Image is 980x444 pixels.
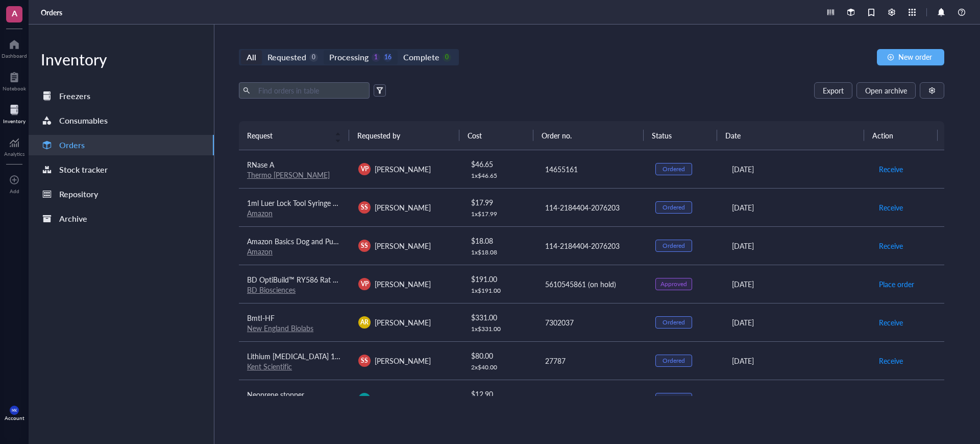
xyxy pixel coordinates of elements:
div: 27787 [545,355,639,366]
div: 5610545861 (on hold) [545,278,639,290]
span: [PERSON_NAME] [375,279,431,289]
button: Receive [878,314,903,331]
div: $ 12.90 [471,388,528,400]
a: Amazon [247,246,273,256]
a: Orders [41,8,64,17]
div: 7302037 [545,317,639,328]
span: [DEMOGRAPHIC_DATA][PERSON_NAME] [375,394,508,404]
div: Inventory [3,118,26,124]
button: Place order [878,276,915,292]
a: Stock tracker [29,159,214,180]
td: 7302037 [536,303,647,341]
div: Freezers [59,89,90,103]
span: BD OptiBuild™ RY586 Rat Anti-Mouse TSPAN8 [247,274,398,285]
a: Dashboard [2,36,27,59]
div: Ordered [663,165,685,173]
td: 114-2184404-2076203 [536,188,647,226]
a: Orders [29,135,214,155]
span: Receive [879,317,903,328]
span: Lithium [MEDICAL_DATA] 100/pk- Microvette® Prepared Micro Tubes [247,351,470,361]
span: Open archive [865,86,907,95]
div: [DATE] [732,393,862,405]
div: All [247,50,256,64]
th: Order no. [533,121,644,150]
div: [DATE] [732,202,862,213]
div: [DATE] [732,317,862,328]
button: Receive [878,391,903,407]
div: [DATE] [732,355,862,366]
th: Action [864,121,938,150]
a: New England Biolabs [247,323,313,333]
div: Account [5,415,24,421]
div: Dashboard [2,53,27,59]
div: 1 x $ 191.00 [471,287,528,295]
span: Receive [879,202,903,213]
div: 14655161 [545,163,639,175]
button: Receive [878,161,903,177]
a: Analytics [4,134,24,157]
a: Archive [29,208,214,229]
td: 114-2184404-2076203 [536,226,647,265]
div: Orders [59,138,85,152]
th: Requested by [349,121,459,150]
span: Receive [879,393,903,405]
div: Repository [59,187,98,201]
div: Consumables [59,113,108,128]
span: [PERSON_NAME] [375,241,431,251]
th: Cost [459,121,533,150]
div: $ 191.00 [471,273,528,285]
a: Consumables [29,110,214,131]
span: 1ml Luer Lock Tool Syringe with 27G Needle - Diameter 0.4mm/0.015Inch-Long 13mm/0.5Inch (100) [247,198,566,208]
div: Approved [660,280,687,288]
span: Receive [879,163,903,175]
a: Amazon [247,208,273,218]
div: Notebook [3,85,26,91]
div: 2 x $ 40.00 [471,363,528,371]
td: CL6JJDVNV [536,380,647,418]
button: Open archive [856,82,916,99]
input: Find orders in table [254,83,365,98]
div: Ordered [663,357,685,365]
div: Ordered [663,395,685,403]
a: Inventory [3,102,26,124]
div: segmented control [239,49,459,65]
span: AR [360,318,369,327]
span: Place order [879,278,914,290]
div: Complete [403,50,439,64]
a: BD Biosciences [247,285,296,295]
div: [DATE] [732,278,862,290]
button: Receive [878,199,903,216]
div: 1 x $ 331.00 [471,325,528,333]
button: Receive [878,238,903,254]
div: $ 17.99 [471,197,528,208]
a: Freezers [29,86,214,106]
th: Status [644,121,717,150]
div: 0 [443,53,451,62]
span: Export [823,86,844,95]
span: SS [361,241,368,250]
div: Add [10,188,19,194]
div: Analytics [4,151,24,157]
span: RNase A [247,159,274,170]
span: [PERSON_NAME] [375,317,431,328]
span: Receive [879,355,903,366]
span: Receive [879,240,903,251]
div: $ 18.08 [471,235,528,246]
span: MK [12,408,17,412]
div: 114-2184404-2076203 [545,240,639,251]
div: 114-2184404-2076203 [545,202,639,213]
span: A [12,7,17,19]
span: Neoprene stopper [247,389,304,400]
div: 16 [383,53,392,62]
a: Notebook [3,69,26,91]
div: 1 x $ 17.99 [471,210,528,218]
div: $ 46.65 [471,158,528,170]
div: Ordered [663,203,685,212]
span: [PERSON_NAME] [375,356,431,366]
div: 1 [372,53,380,62]
button: New order [877,49,944,65]
div: Stock tracker [59,162,108,177]
div: Requested [267,50,306,64]
span: New order [898,53,932,61]
th: Request [239,121,349,150]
